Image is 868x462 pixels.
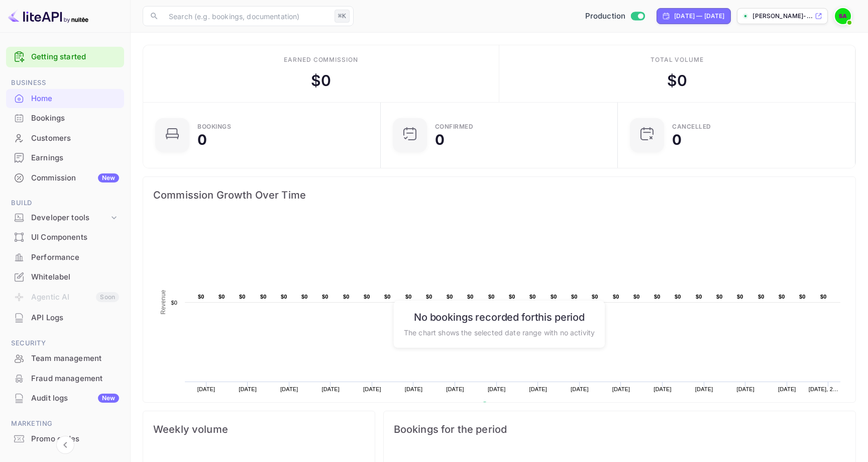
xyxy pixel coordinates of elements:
div: Switch to Sandbox mode [581,11,649,22]
div: UI Components [6,228,124,247]
div: Developer tools [6,209,124,227]
div: Earnings [6,148,124,168]
h6: No bookings recorded for this period [404,311,595,323]
text: $0 [654,294,661,300]
text: $0 [260,294,267,300]
text: Revenue [491,402,517,409]
a: Earnings [6,148,124,167]
text: $0 [758,294,765,300]
div: New [98,394,119,403]
p: [PERSON_NAME]-... [752,12,813,21]
text: $0 [322,294,329,300]
span: Weekly volume [153,421,365,437]
a: Audit logsNew [6,389,124,407]
p: The chart shows the selected date range with no activity [404,327,595,337]
text: $0 [239,294,246,300]
div: Bookings [6,109,124,128]
text: $0 [219,294,225,300]
span: Production [585,11,626,22]
text: [DATE], 2… [809,386,838,392]
text: [DATE] [778,386,796,392]
a: Promo codes [6,429,124,448]
a: Team management [6,349,124,367]
text: $0 [384,294,391,300]
text: $0 [529,294,536,300]
div: Audit logs [31,393,119,404]
text: $0 [675,294,681,300]
div: API Logs [6,308,124,328]
text: $0 [571,294,578,300]
span: Bookings for the period [394,421,845,437]
text: $0 [799,294,806,300]
div: Bookings [31,113,119,124]
text: [DATE] [571,386,589,392]
text: Revenue [160,290,167,314]
span: Security [6,338,124,349]
div: ⌘K [335,10,350,23]
text: [DATE] [446,386,464,392]
text: $0 [551,294,557,300]
span: Business [6,77,124,88]
text: [DATE] [322,386,340,392]
a: UI Components [6,228,124,246]
div: Fraud management [6,369,124,389]
text: $0 [779,294,785,300]
text: $0 [171,300,177,306]
div: 0 [197,133,207,147]
text: [DATE] [612,386,630,392]
div: Home [31,93,119,105]
text: $0 [426,294,432,300]
div: Bookings [197,124,231,130]
div: API Logs [31,312,119,324]
text: $0 [467,294,474,300]
text: $0 [447,294,453,300]
div: Customers [6,129,124,148]
span: Commission Growth Over Time [153,187,845,203]
text: [DATE] [405,386,423,392]
a: Getting started [31,51,119,63]
div: $ 0 [667,69,687,92]
input: Search (e.g. bookings, documentation) [163,6,331,26]
text: $0 [281,294,287,300]
text: $0 [364,294,370,300]
text: [DATE] [654,386,672,392]
button: Collapse navigation [56,436,74,454]
a: Home [6,89,124,108]
text: [DATE] [736,386,754,392]
a: Bookings [6,109,124,127]
text: [DATE] [197,386,215,392]
div: $ 0 [311,69,331,92]
a: API Logs [6,308,124,327]
text: $0 [592,294,598,300]
text: [DATE] [488,386,506,392]
div: UI Components [31,232,119,243]
div: CommissionNew [6,168,124,188]
text: $0 [343,294,350,300]
div: Home [6,89,124,109]
text: [DATE] [695,386,713,392]
div: Promo codes [31,433,119,445]
text: $0 [301,294,308,300]
text: $0 [820,294,827,300]
div: Earnings [31,152,119,164]
text: $0 [488,294,495,300]
div: New [98,173,119,182]
div: Team management [6,349,124,368]
div: Commission [31,172,119,184]
a: Fraud management [6,369,124,388]
text: $0 [405,294,412,300]
div: 0 [672,133,682,147]
text: $0 [737,294,743,300]
div: Total volume [650,55,704,64]
text: $0 [633,294,640,300]
div: Fraud management [31,373,119,385]
text: [DATE] [363,386,381,392]
img: Senthilkumar Arumugam [835,8,851,24]
text: $0 [198,294,204,300]
div: Audit logsNew [6,389,124,408]
div: Promo codes [6,429,124,449]
span: Marketing [6,418,124,429]
text: $0 [696,294,702,300]
a: CommissionNew [6,168,124,187]
a: Whitelabel [6,267,124,286]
